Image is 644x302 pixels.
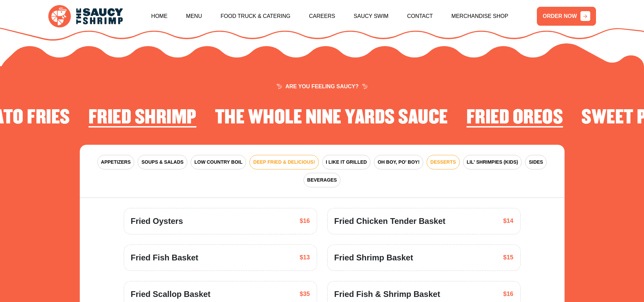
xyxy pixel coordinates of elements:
span: LIL' SHRIMPIES (KIDS) [467,159,518,166]
button: SIDES [525,155,547,169]
span: DEEP FRIED & DELICIOUS! [253,159,315,166]
button: I LIKE IT GRILLED [322,155,371,169]
h2: The Whole Nine Yards Sauce [215,107,448,128]
h2: Fried Shrimp [89,107,196,128]
span: LOW COUNTRY BOIL [194,159,242,166]
li: 2 of 4 [215,107,448,131]
span: Fried Chicken Tender Basket [334,215,446,227]
span: $35 [300,289,310,299]
a: Saucy Swim [354,2,388,31]
a: Home [151,2,167,31]
a: Careers [309,2,335,31]
button: SOUPS & SALADS [138,155,187,169]
a: Menu [186,2,202,31]
span: APPETIZERS [101,159,131,166]
span: I LIKE IT GRILLED [326,159,367,166]
a: Food Truck & Catering [220,2,290,31]
span: Fried Fish Basket [131,252,198,264]
span: $15 [503,253,513,262]
button: LIL' SHRIMPIES (KIDS) [463,155,522,169]
span: Fried Fish & Shrimp Basket [334,288,440,300]
span: $13 [300,253,310,262]
span: SOUPS & SALADS [141,159,183,166]
button: BEVERAGES [304,173,341,187]
button: DESSERTS [427,155,459,169]
img: logo [48,5,123,28]
button: LOW COUNTRY BOIL [191,155,246,169]
span: OH BOY, PO' BOY! [378,159,420,166]
button: OH BOY, PO' BOY! [374,155,423,169]
span: $16 [300,216,310,226]
button: DEEP FRIED & DELICIOUS! [249,155,319,169]
span: $16 [503,289,513,299]
button: APPETIZERS [97,155,135,169]
span: $14 [503,216,513,226]
span: DESSERTS [430,159,456,166]
span: SIDES [529,159,543,166]
span: BEVERAGES [307,177,337,184]
span: ARE YOU FEELING SAUCY? [277,84,367,89]
a: Merchandise Shop [451,2,508,31]
a: Contact [407,2,433,31]
li: 1 of 4 [89,107,196,131]
span: Fried Oysters [131,215,183,227]
a: ORDER NOW [537,7,596,26]
h2: Fried Oreos [467,107,563,128]
li: 3 of 4 [467,107,563,131]
span: Fried Shrimp Basket [334,252,413,264]
span: Fried Scallop Basket [131,288,211,300]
